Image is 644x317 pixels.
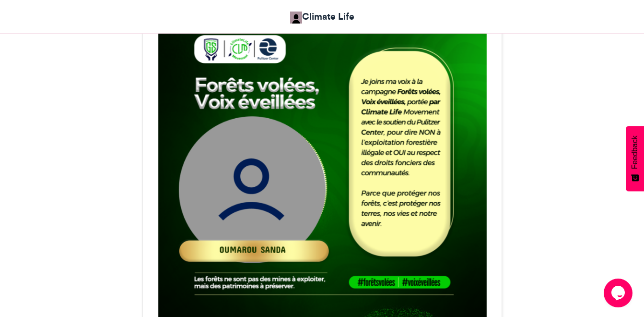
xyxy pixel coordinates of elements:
a: Climate Life [290,10,354,24]
button: Feedback - Show survey [626,126,644,191]
iframe: chat widget [604,279,634,307]
span: Feedback [631,135,639,169]
img: Climate Life [290,12,302,24]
